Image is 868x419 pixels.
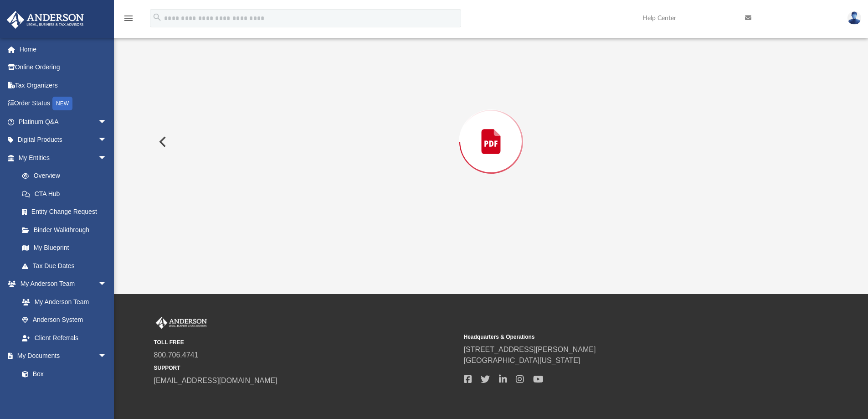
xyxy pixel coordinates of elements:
a: My Anderson Teamarrow_drop_down [6,275,116,293]
a: My Documentsarrow_drop_down [6,347,116,365]
span: arrow_drop_down [98,131,116,150]
a: Order StatusNEW [6,94,121,113]
a: Digital Productsarrow_drop_down [6,131,121,149]
span: arrow_drop_down [98,275,116,294]
span: arrow_drop_down [98,347,116,366]
img: User Pic [847,11,861,25]
a: Meeting Minutes [13,383,116,401]
a: Anderson System [13,311,116,329]
button: Previous File [152,129,172,155]
a: Platinum Q&Aarrow_drop_down [6,113,121,131]
a: Online Ordering [6,58,121,77]
a: Tax Organizers [6,76,121,94]
small: Headquarters & Operations [464,333,767,341]
a: 800.706.4741 [154,351,199,359]
img: Anderson Advisors Platinum Portal [154,317,209,329]
a: menu [123,17,134,24]
a: Tax Due Dates [13,257,121,275]
i: search [152,12,162,22]
img: Anderson Advisors Platinum Portal [4,11,87,29]
a: Entity Change Request [13,203,121,221]
a: My Blueprint [13,239,116,257]
a: My Anderson Team [13,293,112,311]
a: Binder Walkthrough [13,221,121,239]
a: Client Referrals [13,329,116,347]
a: Home [6,40,121,58]
a: Box [13,365,112,383]
a: [STREET_ADDRESS][PERSON_NAME] [464,346,596,353]
a: Overview [13,167,121,185]
a: CTA Hub [13,185,121,203]
a: [GEOGRAPHIC_DATA][US_STATE] [464,357,580,364]
a: My Entitiesarrow_drop_down [6,149,121,167]
small: SUPPORT [154,364,457,372]
i: menu [123,13,134,24]
small: TOLL FREE [154,338,457,347]
a: [EMAIL_ADDRESS][DOMAIN_NAME] [154,377,277,384]
span: arrow_drop_down [98,113,116,131]
div: NEW [52,97,72,110]
span: arrow_drop_down [98,149,116,167]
